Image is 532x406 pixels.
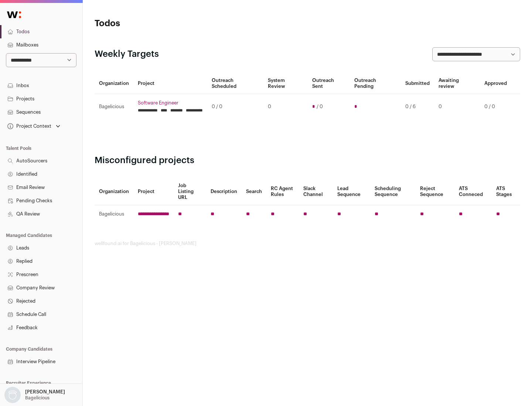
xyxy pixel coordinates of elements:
[454,178,491,205] th: ATS Conneced
[95,178,133,205] th: Organization
[333,178,370,205] th: Lead Sequence
[95,241,520,247] footer: wellfound:ai for Bagelicious - [PERSON_NAME]
[370,178,416,205] th: Scheduling Sequence
[480,94,511,120] td: 0 / 0
[308,73,350,94] th: Outreach Sent
[350,73,400,94] th: Outreach Pending
[401,73,434,94] th: Submitted
[25,389,65,395] p: [PERSON_NAME]
[263,94,307,120] td: 0
[133,178,174,205] th: Project
[3,387,66,403] button: Open dropdown
[492,178,520,205] th: ATS Stages
[95,205,133,223] td: Bagelicious
[207,73,263,94] th: Outreach Scheduled
[263,73,307,94] th: System Review
[95,18,236,30] h1: Todos
[6,123,51,129] div: Project Context
[416,178,455,205] th: Reject Sequence
[95,73,133,94] th: Organization
[3,7,25,22] img: Wellfound
[95,94,133,120] td: Bagelicious
[25,395,50,401] p: Bagelicious
[266,178,299,205] th: RC Agent Rules
[207,94,263,120] td: 0 / 0
[174,178,206,205] th: Job Listing URL
[4,387,21,403] img: nopic.png
[299,178,333,205] th: Slack Channel
[434,94,480,120] td: 0
[317,104,323,110] span: / 0
[480,73,511,94] th: Approved
[401,94,434,120] td: 0 / 6
[6,121,62,131] button: Open dropdown
[242,178,266,205] th: Search
[138,100,203,106] a: Software Engineer
[95,48,159,60] h2: Weekly Targets
[133,73,207,94] th: Project
[95,155,520,166] h2: Misconfigured projects
[206,178,242,205] th: Description
[434,73,480,94] th: Awaiting review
